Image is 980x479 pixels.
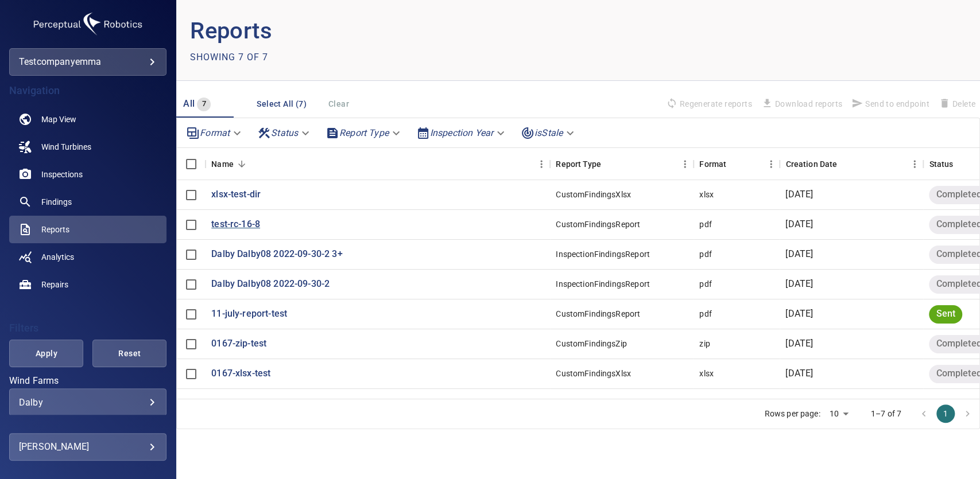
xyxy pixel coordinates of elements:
p: [DATE] [785,367,813,380]
button: Menu [533,155,550,173]
button: page 1 [936,404,955,423]
p: [DATE] [785,218,813,231]
div: Report Type [550,148,694,180]
button: Menu [762,155,780,173]
em: isStale [534,127,563,138]
div: InspectionFindingsReport [556,278,650,290]
div: xlsx [699,368,714,379]
button: Sort [601,156,617,172]
a: 0167-zip-test [211,337,266,351]
h4: Navigation [9,85,166,96]
div: xlsx [699,189,714,200]
p: 1–7 of 7 [871,408,901,419]
div: Creation Date [780,148,923,180]
div: pdf [699,278,711,290]
div: testcompanyemma [9,48,166,76]
div: Name [206,148,550,180]
div: pdf [699,308,711,320]
span: Analytics [41,251,74,263]
button: Menu [676,155,694,173]
button: Menu [906,155,923,173]
span: Sent [929,307,962,321]
span: Reset [107,346,152,361]
div: Creation Date [785,148,837,180]
div: zip [699,338,710,349]
p: Reports [190,14,578,48]
div: CustomFindingsXlsx [556,189,631,200]
div: Wind Farms [9,388,166,416]
a: findings noActive [9,188,166,216]
span: 7 [197,98,210,111]
h4: Filters [9,322,166,334]
div: Dalby [19,397,157,408]
a: analytics noActive [9,243,166,271]
button: Select All (7) [252,94,311,115]
span: Repairs [41,279,68,290]
em: Status [271,127,298,138]
em: Report Type [339,127,389,138]
span: Map View [41,114,76,125]
p: [DATE] [785,337,813,351]
div: CustomFindingsReport [556,219,640,230]
a: 0167-xlsx-test [211,367,270,380]
a: windturbines noActive [9,133,166,161]
div: Format [694,148,780,180]
a: xlsx-test-dir [211,188,261,201]
a: Dalby Dalby08 2022-09-30-2 3+ [211,248,342,261]
label: Wind Farms [9,376,166,385]
p: Showing 7 of 7 [190,50,268,64]
span: Findings [41,196,72,208]
div: Report Type [321,123,407,143]
p: [DATE] [785,278,813,291]
div: InspectionFindingsReport [556,248,650,260]
div: 10 [825,406,853,422]
button: Reset [92,340,166,367]
div: testcompanyemma [19,53,157,71]
div: CustomFindingsReport [556,308,640,320]
button: Sort [953,156,969,172]
span: Reports [41,224,69,235]
div: Format [181,123,248,143]
a: map noActive [9,106,166,133]
span: Apply [24,346,69,361]
div: Status [253,123,316,143]
em: Format [200,127,230,138]
div: Format [699,148,726,180]
div: Inspection Year [412,123,512,143]
p: [DATE] [785,188,813,201]
p: [DATE] [785,248,813,261]
div: CustomFindingsXlsx [556,368,631,379]
div: isStale [516,123,581,143]
button: Sort [837,156,853,172]
a: inspections noActive [9,161,166,188]
div: Name [211,148,234,180]
div: Report Type [556,148,601,180]
button: Sort [726,156,742,172]
nav: pagination navigation [913,404,978,423]
span: All [183,98,195,109]
div: [PERSON_NAME] [19,438,157,456]
a: Dalby Dalby08 2022-09-30-2 [211,278,330,291]
button: Apply [9,340,83,367]
div: pdf [699,248,711,260]
div: CustomFindingsZip [556,338,627,349]
p: Rows per page: [764,408,820,419]
span: Wind Turbines [41,141,91,153]
a: 11-july-report-test [211,307,287,321]
em: Inspection Year [430,127,493,138]
div: Status [929,148,953,180]
img: testcompanyemma-logo [30,9,145,39]
a: reports active [9,216,166,243]
div: pdf [699,219,711,230]
a: repairs noActive [9,271,166,298]
span: Inspections [41,169,83,180]
a: test-rc-16-8 [211,218,260,231]
button: Sort [234,156,250,172]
